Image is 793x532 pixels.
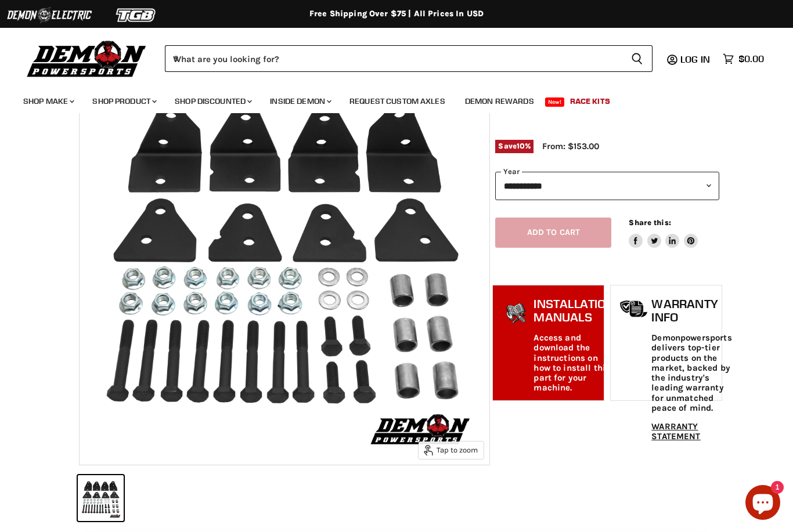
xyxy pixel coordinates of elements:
a: WARRANTY STATEMENT [651,421,700,441]
a: Shop Make [15,89,81,113]
span: $0.00 [738,53,764,64]
h1: Installation Manuals [534,297,614,324]
img: Demon Powersports [23,38,150,79]
span: 10 [517,142,525,150]
span: Log in [680,53,710,65]
p: Demonpowersports delivers top-tier products on the market, backed by the industry's leading warra... [651,333,731,413]
img: TGB Logo 2 [93,4,180,26]
a: Log in [675,54,717,64]
p: Access and download the instructions on how to install this part for your machine. [534,333,614,393]
img: install_manual-icon.png [502,300,531,329]
span: New! [545,97,565,107]
span: From: $153.00 [542,141,599,151]
span: Share this: [629,218,671,227]
input: When autocomplete results are available use up and down arrows to review and enter to select [165,45,622,72]
img: Demon Electric Logo 2 [6,4,93,26]
button: IMAGE thumbnail [78,475,124,521]
aside: Share this: [629,218,698,248]
select: year [495,172,719,200]
a: PABL-31001HD [534,401,568,422]
button: Tap to zoom [419,441,484,459]
a: Shop Product [84,89,164,113]
img: IMAGE [80,56,489,465]
a: $0.00 [717,50,770,67]
button: Search [622,45,653,72]
a: Shop Discounted [166,89,259,113]
a: Race Kits [561,89,619,113]
inbox-online-store-chat: Shopify online store chat [742,485,784,523]
img: warranty-icon.png [619,300,648,318]
span: Save % [495,140,534,153]
ul: Main menu [15,85,761,113]
form: Product [165,45,653,72]
a: Inside Demon [261,89,338,113]
h1: Warranty Info [651,297,731,324]
span: Tap to zoom [424,445,478,455]
a: Request Custom Axles [341,89,454,113]
a: Demon Rewards [456,89,543,113]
